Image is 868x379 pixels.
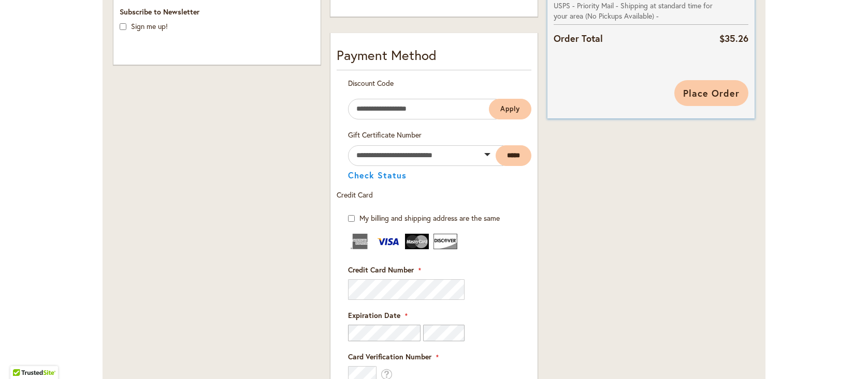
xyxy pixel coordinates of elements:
button: Apply [489,99,531,119]
span: Gift Certificate Number [348,130,422,140]
span: USPS - Priority Mail - Shipping at standard time for your area (No Pickups Available) - [554,1,719,21]
label: Sign me up! [131,21,168,31]
span: Place Order [683,87,740,99]
iframe: Launch Accessibility Center [8,342,37,371]
span: Card Verification Number [348,352,431,361]
img: MasterCard [405,234,429,249]
img: American Express [348,234,372,249]
span: Discount Code [348,78,394,88]
span: Subscribe to Newsletter [120,7,199,17]
span: Credit Card Number [348,265,414,275]
img: Visa [377,234,400,249]
span: $35.26 [719,32,748,44]
img: Discover [433,234,457,249]
div: Payment Method [337,46,531,70]
span: Credit Card [337,190,373,200]
span: Expiration Date [348,310,400,320]
strong: Order Total [554,31,603,46]
button: Place Order [674,80,748,106]
span: Apply [500,104,520,113]
button: Check Status [348,171,407,179]
span: My billing and shipping address are the same [359,213,500,223]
